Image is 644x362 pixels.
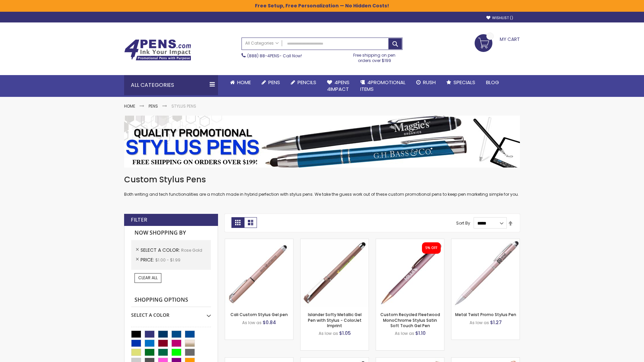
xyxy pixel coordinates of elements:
[256,75,285,90] a: Pens
[131,293,211,307] strong: Shopping Options
[346,50,403,63] div: Free shipping on pen orders over $199
[355,75,411,97] a: 4PROMOTIONALITEMS
[131,307,211,318] div: Select A Color
[411,75,441,90] a: Rush
[247,53,279,59] a: (888) 88-4PENS
[298,79,316,86] span: Pencils
[225,75,256,90] a: Home
[181,247,202,253] span: Rose Gold
[481,75,504,90] a: Blog
[327,79,350,93] span: 4Pens 4impact
[456,220,470,226] label: Sort By
[124,103,135,109] a: Home
[242,38,282,49] a: All Categories
[376,239,444,244] a: Custom Recycled Fleetwood MonoChrome Stylus Satin Soft Touch Gel Pen-Rose Gold
[395,330,414,336] span: As low as
[263,319,276,326] span: $0.84
[268,79,280,86] span: Pens
[230,312,288,317] a: Cali Custom Stylus Gel pen
[124,39,191,61] img: 4Pens Custom Pens and Promotional Products
[124,75,218,95] div: All Categories
[308,312,362,328] a: Islander Softy Metallic Gel Pen with Stylus - ColorJet Imprint
[131,216,147,224] strong: Filter
[237,79,251,86] span: Home
[380,312,440,328] a: Custom Recycled Fleetwood MonoChrome Stylus Satin Soft Touch Gel Pen
[301,239,369,307] img: Islander Softy Metallic Gel Pen with Stylus - ColorJet Imprint-Rose Gold
[451,239,520,244] a: Metal Twist Promo Stylus Pen-Rose gold
[225,239,293,307] img: Cali Custom Stylus Gel pen-Rose Gold
[453,79,475,86] span: Specials
[285,75,322,90] a: Pencils
[322,75,355,97] a: 4Pens4impact
[124,116,520,168] img: Stylus Pens
[451,239,520,307] img: Metal Twist Promo Stylus Pen-Rose gold
[141,256,155,263] span: Price
[490,319,502,326] span: $1.27
[423,79,436,86] span: Rush
[301,239,369,244] a: Islander Softy Metallic Gel Pen with Stylus - ColorJet Imprint-Rose Gold
[339,330,351,337] span: $1.05
[441,75,481,90] a: Specials
[425,246,437,250] div: 5% OFF
[360,79,406,93] span: 4PROMOTIONAL ITEMS
[131,226,211,240] strong: Now Shopping by
[155,257,180,263] span: $1.00 - $1.99
[124,174,520,185] h1: Custom Stylus Pens
[171,103,196,109] strong: Stylus Pens
[455,312,516,317] a: Metal Twist Promo Stylus Pen
[231,217,244,228] strong: Grid
[141,247,181,253] span: Select A Color
[245,41,279,46] span: All Categories
[135,273,161,283] a: Clear All
[470,320,489,325] span: As low as
[486,15,513,20] a: Wishlist
[225,239,293,244] a: Cali Custom Stylus Gel pen-Rose Gold
[149,103,158,109] a: Pens
[138,275,158,281] span: Clear All
[319,330,338,336] span: As low as
[415,330,426,337] span: $1.10
[247,53,302,59] span: - Call Now!
[486,79,499,86] span: Blog
[376,239,444,307] img: Custom Recycled Fleetwood MonoChrome Stylus Satin Soft Touch Gel Pen-Rose Gold
[124,174,520,197] div: Both writing and tech functionalities are a match made in hybrid perfection with stylus pens. We ...
[242,320,262,325] span: As low as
